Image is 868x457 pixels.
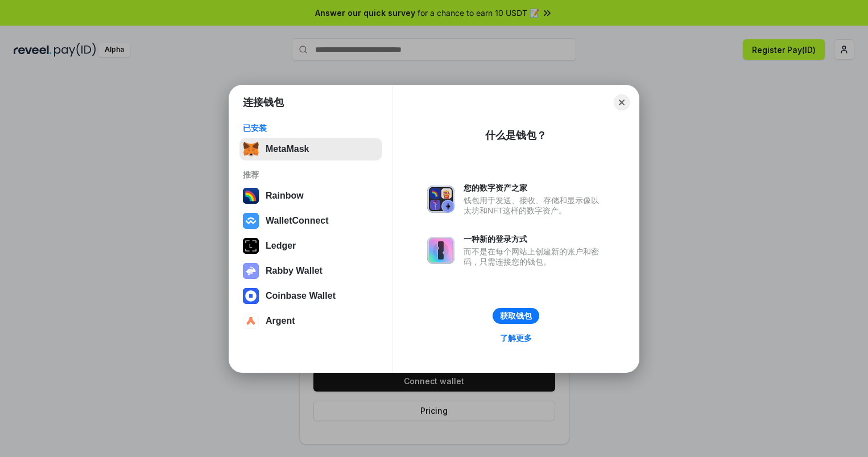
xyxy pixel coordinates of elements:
img: svg+xml,%3Csvg%20width%3D%2228%22%20height%3D%2228%22%20viewBox%3D%220%200%2028%2028%22%20fill%3D... [243,213,259,229]
a: 了解更多 [493,331,539,345]
div: Ledger [266,241,296,251]
img: svg+xml,%3Csvg%20xmlns%3D%22http%3A%2F%2Fwww.w3.org%2F2000%2Fsvg%22%20width%3D%2228%22%20height%3... [243,238,259,254]
div: MetaMask [266,144,309,154]
div: 什么是钱包？ [485,129,547,142]
div: Rabby Wallet [266,266,323,276]
div: 您的数字资产之家 [464,183,605,193]
button: 获取钱包 [493,308,539,324]
h1: 连接钱包 [243,96,284,109]
button: MetaMask [239,138,382,160]
img: svg+xml,%3Csvg%20fill%3D%22none%22%20height%3D%2233%22%20viewBox%3D%220%200%2035%2033%22%20width%... [243,141,259,157]
button: Rabby Wallet [239,260,382,282]
img: svg+xml,%3Csvg%20width%3D%22120%22%20height%3D%22120%22%20viewBox%3D%220%200%20120%20120%22%20fil... [243,188,259,204]
img: svg+xml,%3Csvg%20width%3D%2228%22%20height%3D%2228%22%20viewBox%3D%220%200%2028%2028%22%20fill%3D... [243,313,259,329]
button: Ledger [239,234,382,257]
button: Argent [239,310,382,332]
div: 了解更多 [500,333,532,343]
div: WalletConnect [266,216,329,226]
div: Coinbase Wallet [266,291,336,301]
div: 获取钱包 [500,311,532,321]
button: Rainbow [239,184,382,207]
img: svg+xml,%3Csvg%20xmlns%3D%22http%3A%2F%2Fwww.w3.org%2F2000%2Fsvg%22%20fill%3D%22none%22%20viewBox... [427,237,454,264]
button: Close [614,94,630,110]
div: 已安装 [243,123,379,133]
div: 钱包用于发送、接收、存储和显示像以太坊和NFT这样的数字资产。 [464,195,605,216]
div: 推荐 [243,170,379,180]
div: Rainbow [266,191,304,201]
div: 而不是在每个网站上创建新的账户和密码，只需连接您的钱包。 [464,246,605,267]
button: WalletConnect [239,209,382,232]
img: svg+xml,%3Csvg%20width%3D%2228%22%20height%3D%2228%22%20viewBox%3D%220%200%2028%2028%22%20fill%3D... [243,288,259,304]
img: svg+xml,%3Csvg%20xmlns%3D%22http%3A%2F%2Fwww.w3.org%2F2000%2Fsvg%22%20fill%3D%22none%22%20viewBox... [243,263,259,279]
img: svg+xml,%3Csvg%20xmlns%3D%22http%3A%2F%2Fwww.w3.org%2F2000%2Fsvg%22%20fill%3D%22none%22%20viewBox... [427,186,454,213]
div: Argent [266,316,295,326]
button: Coinbase Wallet [239,285,382,307]
div: 一种新的登录方式 [464,234,605,244]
